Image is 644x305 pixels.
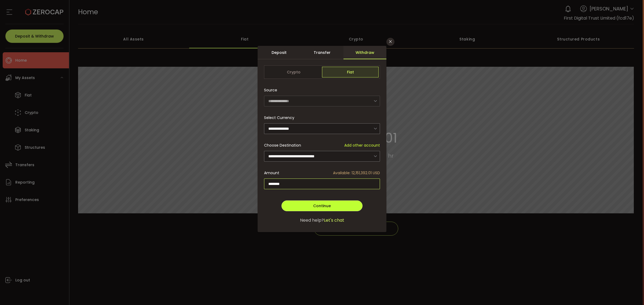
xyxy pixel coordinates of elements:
[313,203,331,209] span: Continue
[264,115,298,120] label: Select Currency
[264,85,277,95] span: Source
[300,217,324,224] span: Need help?
[343,46,386,59] div: Withdraw
[386,38,394,46] button: Close
[265,67,322,77] span: Crypto
[333,170,380,176] span: Available: 12,151,392.01 USD
[344,143,380,148] span: Add other account
[281,200,363,211] button: Continue
[301,46,343,59] div: Transfer
[322,67,379,77] span: Fiat
[617,279,644,305] iframe: Chat Widget
[264,170,279,176] span: Amount
[258,46,386,232] div: dialog
[324,217,344,224] span: Let's chat
[264,143,301,148] span: Choose Destination
[258,46,301,59] div: Deposit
